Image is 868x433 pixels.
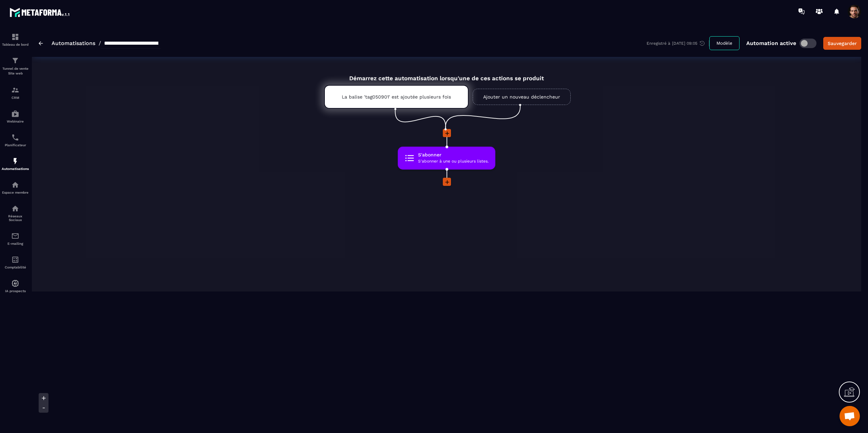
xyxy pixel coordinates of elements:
a: automationsautomationsWebinaire [2,105,29,128]
p: Tunnel de vente Site web [2,66,29,76]
img: formation [11,33,19,41]
div: Démarrez cette automatisation lorsqu'une de ces actions se produit [307,67,586,82]
a: Ajouter un nouveau déclencheur [473,89,571,105]
p: IA prospects [2,289,29,293]
a: automationsautomationsEspace membre [2,176,29,199]
a: schedulerschedulerPlanificateur [2,128,29,152]
img: automations [11,110,19,118]
div: Sauvegarder [828,40,857,47]
img: automations [11,181,19,189]
a: formationformationTableau de bord [2,28,29,51]
a: Automatisations [52,40,95,46]
a: formationformationTunnel de vente Site web [2,51,29,81]
img: formation [11,86,19,94]
img: arrow [39,41,43,45]
span: S'abonner [418,152,489,158]
a: formationformationCRM [2,81,29,105]
p: La balise 'tag050901' est ajoutée plusieurs fois [342,94,451,100]
span: S'abonner à une ou plusieurs listes. [418,158,489,165]
img: accountant [11,256,19,264]
p: Webinaire [2,120,29,123]
p: Planificateur [2,143,29,147]
a: emailemailE-mailing [2,227,29,251]
img: automations [11,157,19,165]
button: Sauvegarder [823,37,861,50]
p: Automatisations [2,167,29,171]
p: Réseaux Sociaux [2,214,29,222]
img: automations [11,279,19,287]
img: social-network [11,204,19,213]
img: logo [9,6,71,18]
a: social-networksocial-networkRéseaux Sociaux [2,199,29,227]
p: Automation active [746,40,796,46]
button: Modèle [709,36,739,50]
a: automationsautomationsAutomatisations [2,152,29,176]
a: accountantaccountantComptabilité [2,251,29,274]
p: E-mailing [2,242,29,245]
p: CRM [2,96,29,100]
div: Enregistré à [647,40,709,46]
img: formation [11,57,19,65]
p: Tableau de bord [2,43,29,46]
p: Espace membre [2,191,29,194]
p: [DATE] 09:05 [672,41,697,46]
span: / [99,40,101,46]
img: email [11,232,19,240]
img: scheduler [11,133,19,142]
p: Comptabilité [2,265,29,269]
a: Open chat [840,406,860,426]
